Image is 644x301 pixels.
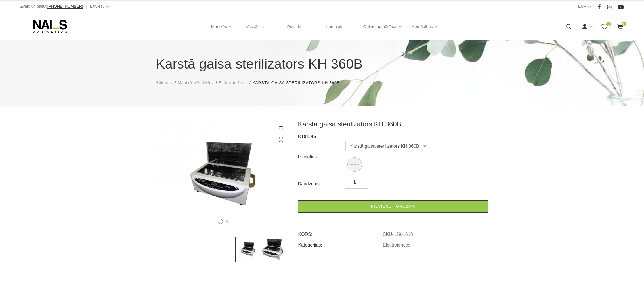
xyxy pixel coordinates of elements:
[298,238,383,249] td: Kategorijas:
[298,134,301,139] span: €
[298,152,346,162] div: Izvēlēties:
[235,237,260,262] img: ...
[594,3,595,10] span: |
[241,13,268,40] a: Vaksācija
[298,200,488,213] a: Pievienot grozam
[178,80,213,85] span: Manikīrs/Pedikīrs
[218,219,223,224] button: 1 of 2
[383,232,413,237] a: SKU-129-1618
[219,80,247,85] span: Elektroierīces
[301,134,316,139] span: 101.45
[156,120,290,228] img: ...
[321,13,349,40] a: Komplekti
[252,80,345,86] li: Karstā gaisa sterilizators KH 360B
[178,80,213,86] a: Manikīrs/Pedikīrs
[606,22,611,26] span: 0
[298,227,383,238] td: KODS:
[86,3,87,10] span: |
[298,179,346,188] div: Daudzums:
[156,80,172,85] span: Sākums
[156,54,488,74] h1: Karstā gaisa sterilizators KH 360B
[226,220,229,223] button: 2 of 2
[412,15,433,38] a: Apmācības
[383,243,410,248] a: Elektroierīces
[622,22,626,26] span: 0
[211,15,227,38] a: Manikīrs
[578,3,587,10] a: EUR
[156,80,172,86] a: Sākums
[260,237,285,262] img: ...
[47,4,83,9] a: [PHONE_NUMBER]
[363,15,397,38] a: Online apmācības
[219,80,247,86] a: Elektroierīces
[20,3,83,10] div: Zvani un pasūti
[616,23,624,30] a: 0
[601,23,608,30] a: 0
[348,158,361,171] img: Karstā gaisa sterilizators KH 360B
[282,13,307,40] a: Pedikīrs
[298,120,488,128] h3: Karstā gaisa sterilizators KH 360B
[90,3,105,10] a: Latviešu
